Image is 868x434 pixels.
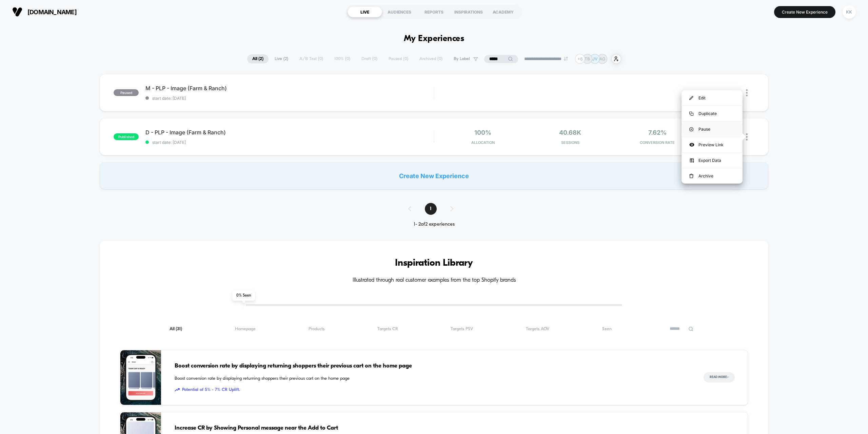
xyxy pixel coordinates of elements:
[145,140,434,145] span: start date: [DATE]
[247,54,269,63] span: All ( 2 )
[602,326,612,332] span: Seen
[348,6,382,17] div: LIVE
[682,90,743,106] div: Edit
[592,56,597,61] p: JV
[689,174,693,178] img: menu
[471,140,495,145] span: Allocation
[689,112,693,116] img: menu
[382,6,417,17] div: AUDIENCES
[401,222,467,227] div: 1 - 2 of 2 experiences
[454,56,470,61] span: By Label
[417,6,451,17] div: REPORTS
[170,326,182,332] span: All
[12,7,22,17] img: Visually logo
[145,85,434,92] span: M - PLP - Image (Farm & Ranch)
[682,168,743,184] div: Archive
[114,89,139,96] span: paused
[309,326,324,332] span: Products
[451,6,486,17] div: INSPIRATIONS
[145,129,434,136] span: D - PLP - Image (Farm & Ranch)
[843,5,856,19] div: KK
[682,121,743,137] div: Pause
[689,127,693,131] img: menu
[682,106,743,121] div: Duplicate
[100,162,768,189] div: Create New Experience
[235,326,256,332] span: Homepage
[526,326,549,332] span: Targets AOV
[486,6,520,17] div: ACADEMY
[425,203,437,215] span: 1
[120,350,161,405] img: Boost conversion rate by displaying returning shoppers their previous cart on the home page
[10,6,79,17] button: [DOMAIN_NAME]
[175,386,690,393] span: Potential of 5% - 7% CR Uplift.
[474,129,491,136] span: 100%
[176,327,182,331] span: ( 31 )
[27,8,77,16] span: [DOMAIN_NAME]
[120,277,748,284] h4: Illustrated through real customer examples from the top Shopify brands
[404,34,465,44] h1: My Experiences
[564,57,568,61] img: end
[615,140,699,145] span: CONVERSION RATE
[746,89,748,96] img: close
[175,424,690,433] span: Increase CR by Showing Personal message near the Add to Cart
[175,375,690,382] span: Boost conversion rate by displaying returning shoppers their previous cart on the home page
[682,153,743,168] div: Export Data
[451,326,473,332] span: Targets PSV
[559,129,581,136] span: 40.68k
[175,362,690,371] span: Boost conversion rate by displaying returning shoppers their previous cart on the home page
[704,372,735,382] button: Read More>
[841,5,858,19] button: KK
[682,137,743,152] div: Preview Link
[648,129,667,136] span: 7.62%
[774,6,835,18] button: Create New Experience
[270,54,293,63] span: Live ( 2 )
[528,140,612,145] span: Sessions
[746,133,748,140] img: close
[575,54,585,64] div: + 6
[585,56,590,61] p: TB
[232,290,255,301] span: 0 % Seen
[120,258,748,269] h3: Inspiration Library
[689,96,693,100] img: menu
[145,96,434,101] span: start date: [DATE]
[114,133,139,140] span: published
[599,56,605,61] p: AG
[377,326,398,332] span: Targets CR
